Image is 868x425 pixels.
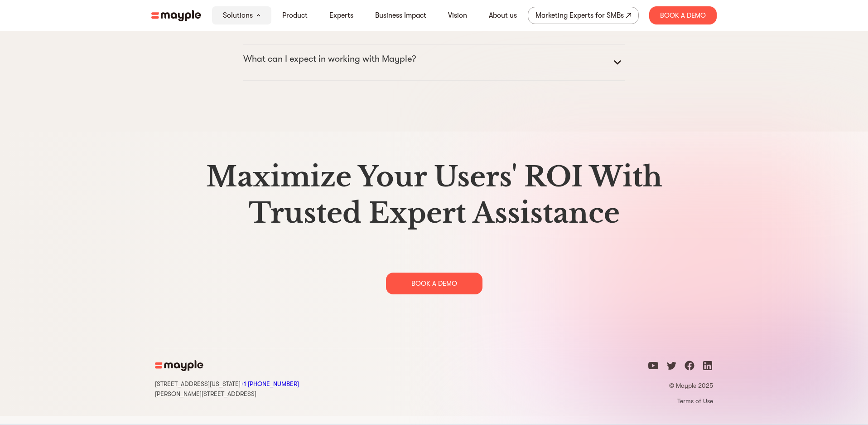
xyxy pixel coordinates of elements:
[155,360,203,371] img: mayple-logo
[684,360,695,374] a: facebook icon
[241,380,299,387] a: Call Mayple
[282,10,308,21] a: Product
[528,7,639,24] a: Marketing Experts for SMBs
[386,273,482,294] div: BOOK A DEMO
[243,52,625,73] summary: What can I expect in working with Mayple?
[448,10,467,21] a: Vision
[649,6,717,24] div: Book A Demo
[151,10,201,21] img: mayple-logo
[155,378,299,398] div: [STREET_ADDRESS][US_STATE] [PERSON_NAME][STREET_ADDRESS]
[223,10,253,21] a: Solutions
[666,360,677,374] a: twitter icon
[243,52,416,66] p: What can I expect in working with Mayple?
[648,381,713,390] p: © Mayple 2025
[702,360,713,374] a: linkedin icon
[256,14,260,17] img: arrow-down
[648,360,659,374] a: youtube icon
[155,159,713,231] h2: Maximize Your Users' ROI With Trusted Expert Assistance
[489,10,517,21] a: About us
[483,132,868,416] img: gradient
[375,10,426,21] a: Business Impact
[648,397,713,405] a: Terms of Use
[329,10,353,21] a: Experts
[535,9,624,22] div: Marketing Experts for SMBs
